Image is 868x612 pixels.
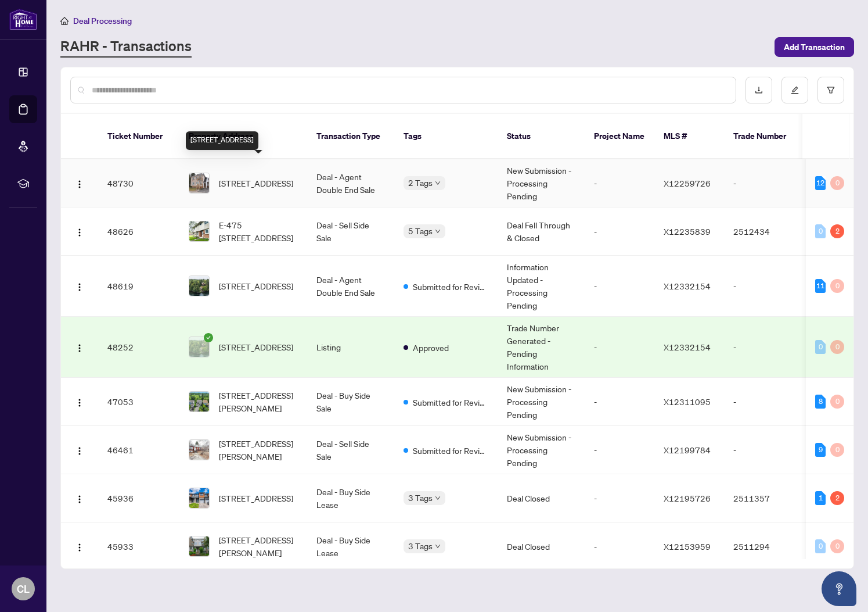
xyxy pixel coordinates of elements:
[498,426,585,474] td: New Submission - Processing Pending
[664,493,711,503] span: X12195726
[745,77,772,103] button: download
[822,571,856,606] button: Open asap
[219,341,293,353] span: [STREET_ADDRESS]
[815,340,826,354] div: 0
[498,474,585,522] td: Deal Closed
[585,317,654,378] td: -
[60,17,69,25] span: home
[307,378,394,426] td: Deal - Buy Side Sale
[75,180,84,189] img: Logo
[724,378,805,426] td: -
[189,173,209,193] img: thumbnail-img
[815,539,826,553] div: 0
[75,495,84,504] img: Logo
[413,444,488,457] span: Submitted for Review
[781,77,808,103] button: edit
[724,114,805,159] th: Trade Number
[189,221,209,241] img: thumbnail-img
[98,522,179,571] td: 45933
[664,396,711,407] span: X12311095
[724,474,805,522] td: 2511357
[817,77,844,103] button: filter
[498,256,585,317] td: Information Updated - Processing Pending
[75,228,84,237] img: Logo
[98,426,179,474] td: 46461
[60,37,192,58] a: RAHR - Transactions
[585,256,654,317] td: -
[70,392,89,411] button: Logo
[498,378,585,426] td: New Submission - Processing Pending
[179,114,307,159] th: Property Address
[498,317,585,378] td: Trade Number Generated - Pending Information
[219,437,298,463] span: [STREET_ADDRESS][PERSON_NAME]
[307,207,394,256] td: Deal - Sell Side Sale
[189,276,209,296] img: thumbnail-img
[98,474,179,522] td: 45936
[98,256,179,317] td: 48619
[408,539,433,553] span: 3 Tags
[664,178,711,188] span: X12259726
[815,176,826,190] div: 12
[498,114,585,159] th: Status
[664,226,711,237] span: X12235839
[775,37,854,57] button: Add Transaction
[815,491,826,505] div: 1
[724,256,805,317] td: -
[830,395,844,409] div: 0
[189,536,209,556] img: thumbnail-img
[219,280,293,292] span: [STREET_ADDRESS]
[784,38,845,56] span: Add Transaction
[204,333,213,342] span: check-circle
[585,378,654,426] td: -
[585,474,654,522] td: -
[830,443,844,457] div: 0
[585,207,654,256] td: -
[70,338,89,356] button: Logo
[307,159,394,207] td: Deal - Agent Double End Sale
[9,9,37,30] img: logo
[664,342,711,352] span: X12332154
[98,317,179,378] td: 48252
[498,207,585,256] td: Deal Fell Through & Closed
[830,491,844,505] div: 2
[830,279,844,293] div: 0
[815,279,826,293] div: 11
[98,207,179,256] td: 48626
[219,177,293,189] span: [STREET_ADDRESS]
[408,491,433,504] span: 3 Tags
[394,114,498,159] th: Tags
[827,86,835,94] span: filter
[70,277,89,295] button: Logo
[307,317,394,378] td: Listing
[585,114,654,159] th: Project Name
[408,176,433,189] span: 2 Tags
[435,495,441,501] span: down
[724,426,805,474] td: -
[724,207,805,256] td: 2512434
[189,488,209,508] img: thumbnail-img
[791,86,799,94] span: edit
[70,222,89,241] button: Logo
[724,159,805,207] td: -
[75,343,84,353] img: Logo
[75,543,84,552] img: Logo
[219,219,298,244] span: E-475 [STREET_ADDRESS]
[70,441,89,459] button: Logo
[98,114,179,159] th: Ticket Number
[435,228,441,234] span: down
[413,396,488,409] span: Submitted for Review
[219,534,298,559] span: [STREET_ADDRESS][PERSON_NAME]
[70,489,89,507] button: Logo
[307,474,394,522] td: Deal - Buy Side Lease
[724,522,805,571] td: 2511294
[98,378,179,426] td: 47053
[664,541,711,552] span: X12153959
[189,337,209,357] img: thumbnail-img
[498,522,585,571] td: Deal Closed
[830,224,844,238] div: 2
[585,522,654,571] td: -
[307,256,394,317] td: Deal - Agent Double End Sale
[435,543,441,549] span: down
[75,282,84,292] img: Logo
[498,159,585,207] td: New Submission - Processing Pending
